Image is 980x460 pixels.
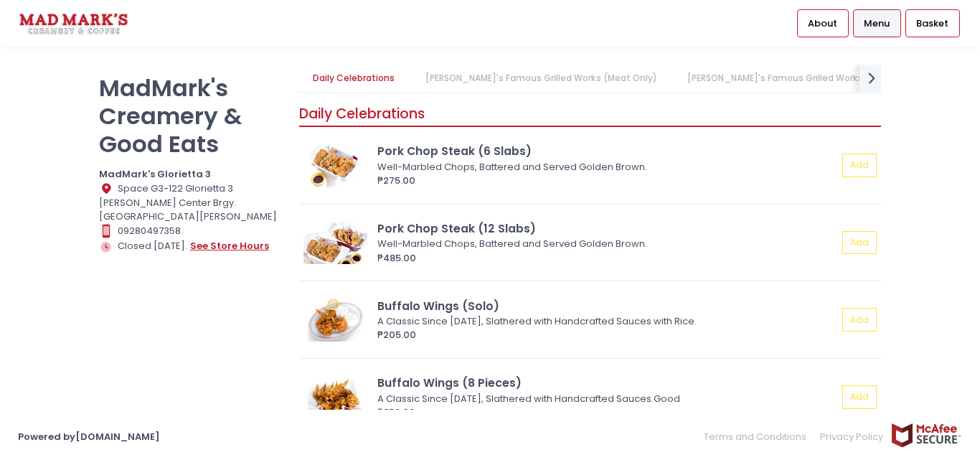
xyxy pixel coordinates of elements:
[303,299,368,342] img: Buffalo Wings (Solo)
[377,314,833,329] div: A Classic Since [DATE], Slathered with Handcrafted Sauces with Rice.
[853,9,901,37] a: Menu
[299,104,425,123] span: Daily Celebrations
[303,375,368,418] img: Buffalo Wings (8 Pieces)
[377,220,837,237] div: Pork Chop Steak (12 Slabs)
[377,375,837,391] div: Buffalo Wings (8 Pieces)
[842,385,877,409] button: Add
[890,423,962,448] img: mcafee-secure
[864,17,890,31] span: Menu
[377,174,837,188] div: ₱275.00
[99,238,281,254] div: Closed [DATE].
[99,74,281,158] p: MadMark's Creamery & Good Eats
[299,65,409,92] a: Daily Celebrations
[797,9,849,37] a: About
[842,231,877,255] button: Add
[916,17,948,31] span: Basket
[842,308,877,332] button: Add
[673,65,877,92] a: [PERSON_NAME]'s Famous Grilled Works
[808,17,837,31] span: About
[99,224,281,238] div: 09280497358
[377,405,837,420] div: ₱359.00
[377,298,837,314] div: Buffalo Wings (Solo)
[377,328,837,342] div: ₱205.00
[704,423,814,451] a: Terms and Conditions
[411,65,671,92] a: [PERSON_NAME]'s Famous Grilled Works (Meat Only)
[189,238,270,254] button: see store hours
[99,182,281,224] div: Space G3-122 Glorietta 3 [PERSON_NAME] Center Brgy. [GEOGRAPHIC_DATA][PERSON_NAME]
[377,160,833,174] div: Well-Marbled Chops, Battered and Served Golden Brown.
[99,167,211,181] b: MadMark's Glorietta 3
[842,154,877,177] button: Add
[377,392,833,406] div: A Classic Since [DATE], Slathered with Handcrafted Sauces.Good
[303,221,368,264] img: Pork Chop Steak (12 Slabs)
[18,430,160,443] a: Powered by[DOMAIN_NAME]
[377,143,837,159] div: Pork Chop Steak (6 Slabs)
[377,237,833,251] div: Well-Marbled Chops, Battered and Served Golden Brown.
[814,423,891,451] a: Privacy Policy
[377,251,837,266] div: ₱485.00
[303,144,368,187] img: Pork Chop Steak (6 Slabs)
[18,11,129,36] img: logo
